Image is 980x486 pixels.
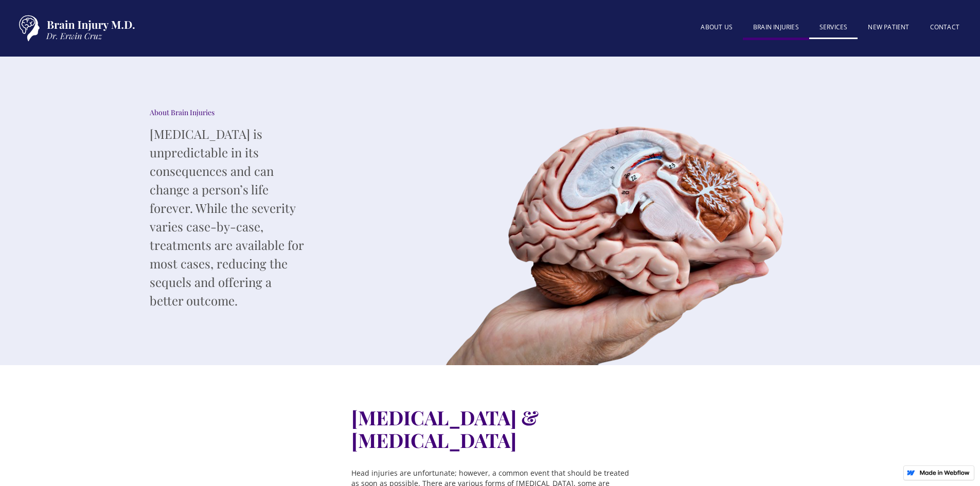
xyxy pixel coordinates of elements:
img: Made in Webflow [919,470,970,475]
a: About US [690,17,743,38]
div: About Brain Injuries [150,107,304,118]
a: New patient [858,17,919,38]
a: Contact [920,17,970,38]
a: SERVICES [809,17,858,39]
p: [MEDICAL_DATA] is unpredictable in its consequences and can change a person’s life forever. While... [150,124,304,310]
a: home [10,10,139,46]
a: BRAIN INJURIES [743,17,809,40]
h1: [MEDICAL_DATA] & [MEDICAL_DATA] [351,406,629,452]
